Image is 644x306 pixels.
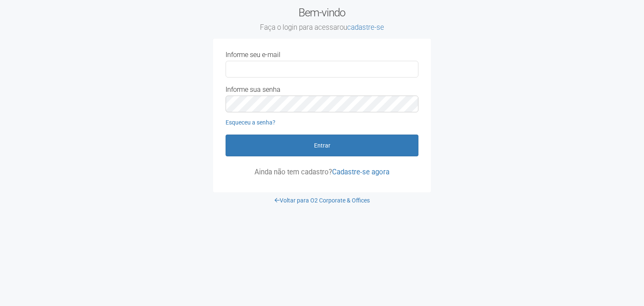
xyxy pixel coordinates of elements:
button: Entrar [226,135,418,156]
span: ou [340,23,384,31]
a: Cadastre-se agora [332,168,390,176]
a: Esqueceu a senha? [226,119,275,126]
a: cadastre-se [347,23,384,31]
a: Voltar para O2 Corporate & Offices [275,197,370,204]
p: Ainda não tem cadastro? [226,168,418,176]
label: Informe sua senha [226,86,280,93]
h2: Bem-vindo [213,6,431,32]
small: Faça o login para acessar [213,23,431,32]
label: Informe seu e-mail [226,51,280,59]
